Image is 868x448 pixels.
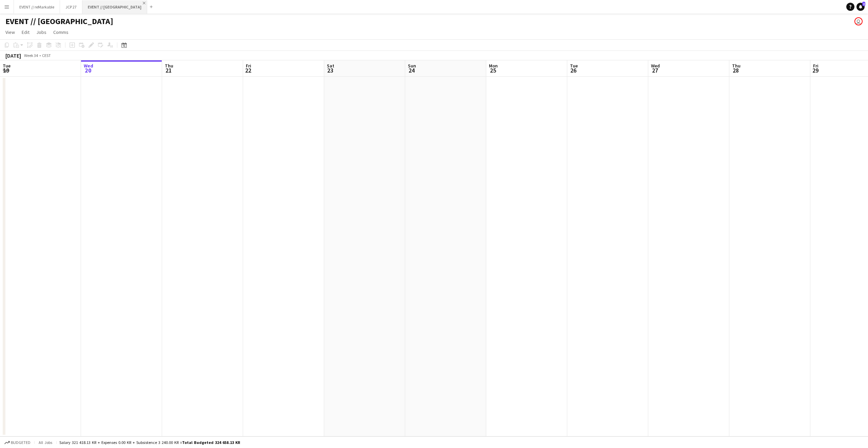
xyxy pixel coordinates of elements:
[488,66,498,74] span: 25
[182,440,240,445] span: Total Budgeted 324 658.13 KR
[569,66,578,74] span: 26
[408,63,416,69] span: Sun
[732,63,741,69] span: Thu
[36,29,46,35] span: Jobs
[84,63,93,69] span: Wed
[164,66,173,74] span: 21
[327,63,334,69] span: Sat
[2,66,11,74] span: 19
[37,440,54,445] span: All jobs
[245,66,251,74] span: 22
[5,29,15,35] span: View
[83,66,93,74] span: 20
[812,66,818,74] span: 29
[165,63,173,69] span: Thu
[60,0,82,14] button: JCP 27
[11,440,31,445] span: Budgeted
[19,28,32,37] a: Edit
[651,63,660,69] span: Wed
[53,29,68,35] span: Comms
[862,2,865,6] span: 2
[246,63,251,69] span: Fri
[854,17,863,25] app-user-avatar: Mille Jacobsen
[82,0,147,14] button: EVENT // [GEOGRAPHIC_DATA]
[570,63,578,69] span: Tue
[22,53,39,58] span: Week 34
[407,66,416,74] span: 24
[489,63,498,69] span: Mon
[14,0,60,14] button: EVENT // reMarkable
[22,29,29,35] span: Edit
[650,66,660,74] span: 27
[326,66,334,74] span: 23
[42,53,51,58] div: CEST
[3,63,11,69] span: Tue
[59,440,240,445] div: Salary 321 418.13 KR + Expenses 0.00 KR + Subsistence 3 240.00 KR =
[34,28,49,37] a: Jobs
[5,16,113,26] h1: EVENT // [GEOGRAPHIC_DATA]
[51,28,71,37] a: Comms
[5,52,21,59] div: [DATE]
[731,66,741,74] span: 28
[813,63,818,69] span: Fri
[3,28,18,37] a: View
[856,3,865,11] a: 2
[3,439,32,446] button: Budgeted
